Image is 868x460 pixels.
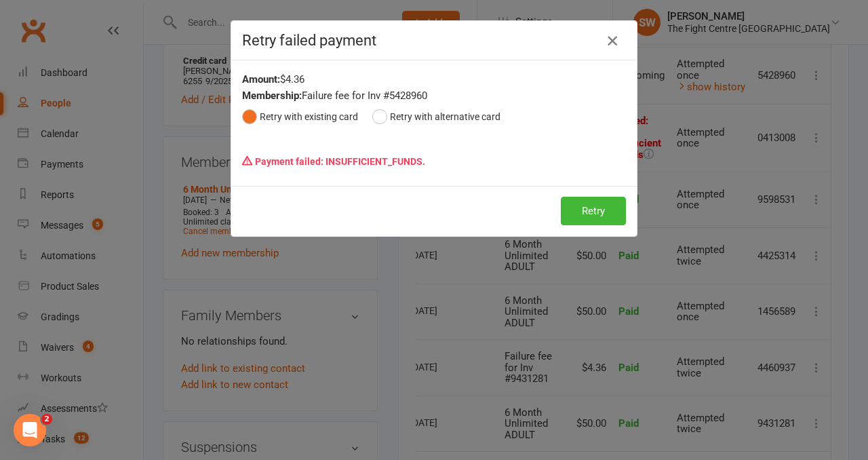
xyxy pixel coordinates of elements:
[242,32,626,49] h4: Retry failed payment
[372,104,500,130] button: Retry with alternative card
[41,414,52,425] span: 2
[242,90,302,102] strong: Membership:
[242,88,626,104] div: Failure fee for Inv #5428960
[561,197,626,225] button: Retry
[242,104,358,130] button: Retry with existing card
[601,30,623,52] button: Close
[242,149,626,174] p: Payment failed: INSUFFICIENT_FUNDS.
[14,414,46,446] iframe: Intercom live chat
[242,71,626,88] div: $4.36
[242,73,280,85] strong: Amount:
